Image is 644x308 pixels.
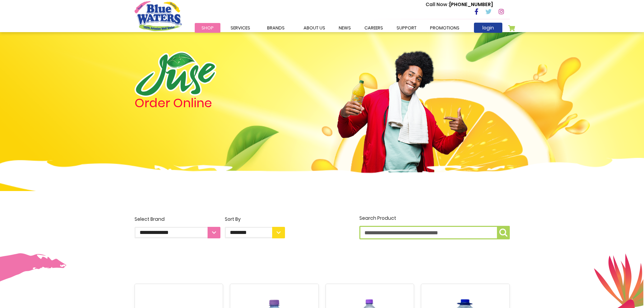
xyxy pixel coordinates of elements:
[297,23,332,33] a: about us
[135,1,182,31] a: store logo
[336,39,468,184] img: man.png
[231,25,250,31] span: Services
[135,51,216,97] img: logo
[359,226,510,239] input: Search Product
[225,227,285,238] select: Sort By
[135,97,285,109] h4: Order Online
[332,23,358,33] a: News
[359,215,510,239] label: Search Product
[390,23,423,33] a: support
[201,25,214,31] span: Shop
[499,229,507,237] img: search-icon.png
[135,227,220,238] select: Select Brand
[135,216,220,238] label: Select Brand
[267,25,285,31] span: Brands
[426,1,449,8] span: Call Now :
[358,23,390,33] a: careers
[497,226,510,239] button: Search Product
[426,1,493,8] p: [PHONE_NUMBER]
[225,216,285,223] div: Sort By
[474,23,502,33] a: login
[423,23,466,33] a: Promotions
